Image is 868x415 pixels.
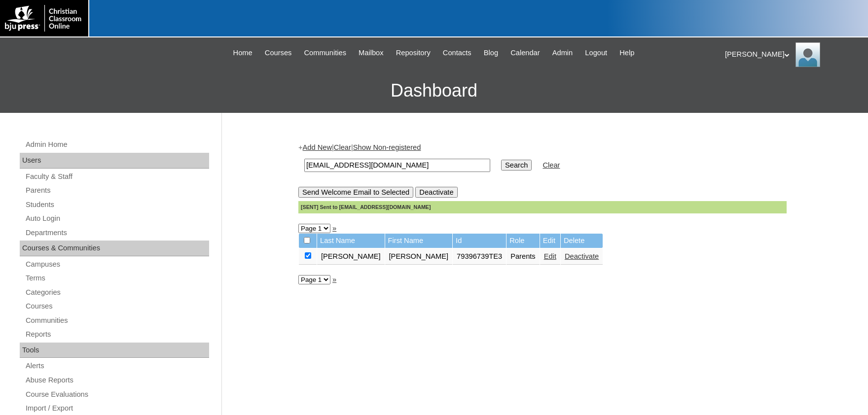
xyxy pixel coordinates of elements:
span: Calendar [510,47,540,59]
h3: Dashboard [5,69,863,113]
div: Users [20,153,209,169]
a: » [332,276,336,283]
div: [SENT] Sent to [EMAIL_ADDRESS][DOMAIN_NAME] [298,201,787,213]
img: logo-white.png [5,5,83,32]
input: Search [304,159,490,172]
span: Logout [585,47,607,59]
a: Help [615,47,639,59]
a: Admin Home [25,138,209,151]
a: Blog [479,47,503,59]
a: Course Evaluations [25,388,209,401]
td: Edit [540,234,560,248]
td: [PERSON_NAME] [317,248,385,265]
td: Last Name [317,234,385,248]
a: Admin [547,47,578,59]
a: Communities [25,314,209,327]
a: Clear [542,161,560,169]
td: Parents [506,248,540,265]
td: [PERSON_NAME] [385,248,453,265]
a: Reports [25,328,209,341]
a: Faculty & Staff [25,171,209,183]
a: Auto Login [25,212,209,225]
a: Terms [25,272,209,284]
a: Import / Export [25,402,209,415]
a: Categories [25,286,209,299]
div: Tools [20,343,209,358]
div: Courses & Communities [20,241,209,256]
a: Calendar [506,47,544,59]
span: Home [233,47,253,59]
div: + | | [298,142,787,213]
td: Id [453,234,506,248]
a: Courses [260,47,297,59]
a: Repository [391,47,435,59]
a: Home [228,47,257,59]
span: Contacts [443,47,471,59]
a: Departments [25,227,209,239]
td: 79396739TE3 [453,248,506,265]
td: First Name [385,234,453,248]
span: Help [619,47,634,59]
td: Role [506,234,540,248]
a: Contacts [438,47,476,59]
span: Admin [552,47,573,59]
input: Search [501,160,532,171]
span: Repository [396,47,431,59]
a: Students [25,199,209,211]
div: [PERSON_NAME] [725,42,858,67]
a: Communities [299,47,351,59]
span: Blog [484,47,498,59]
a: Clear [334,143,351,151]
span: Communities [304,47,346,59]
a: Mailbox [354,47,389,59]
a: Logout [580,47,612,59]
span: Mailbox [359,47,384,59]
a: Courses [25,300,209,312]
a: Campuses [25,258,209,271]
a: Show Non-registered [353,143,421,151]
input: Send Welcome Email to Selected [298,187,413,198]
a: » [332,224,336,232]
a: Deactivate [565,252,599,260]
a: Add New [303,143,332,151]
a: Parents [25,184,209,197]
span: Courses [265,47,292,59]
td: Delete [561,234,603,248]
input: Deactivate [415,187,457,198]
a: Abuse Reports [25,374,209,386]
a: Edit [544,252,556,260]
img: Karen Lawton [796,42,820,67]
a: Alerts [25,360,209,372]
